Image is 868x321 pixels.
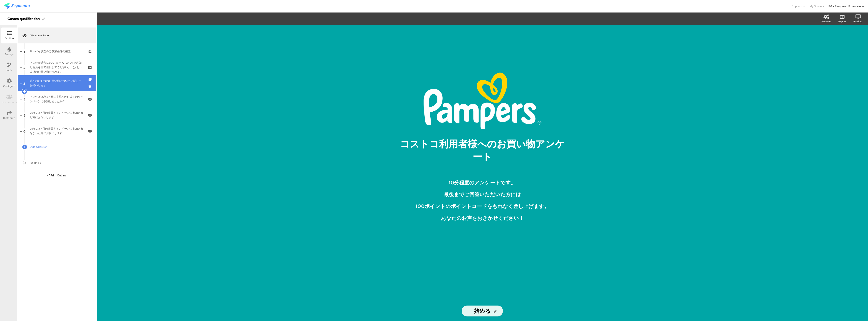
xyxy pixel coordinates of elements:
div: PG - Pampers JP Janrain [828,4,861,8]
span: 6 [23,128,25,133]
a: 6 25年の3-4月の楽天キャンペーンに参加されなかった方にお伺いします. [18,123,96,139]
div: あなたが過去三ヶ月で訪店したお店を全て選択してください。 （おむつ以外のお買い物も含みます。） [30,60,84,74]
div: 25年の3-4月の楽天キャンペーンに参加されなかった方にお伺いします. [30,126,84,135]
span: Ending B [30,160,89,165]
span: Support [792,4,802,8]
span: 5 [23,113,25,118]
a: 5 25年の3-4月の楽天キャンペーンに参加された方にお伺いします. [18,107,96,123]
a: 1 サーベイ調査のご参加条件の確認 [18,43,96,59]
div: Distribute [3,116,15,120]
div: Logic [6,68,13,72]
span: 100ポイントのポイントコードをもれなく差し上げます。 [416,203,549,209]
i: Duplicate [89,78,92,81]
span: Add Question [30,145,89,149]
a: 4 あなたは25年3-4月に実施された以下のキャンペーンに参加しましたか？ [18,91,96,107]
a: Welcome Page [18,28,96,43]
div: あなたは25年3-4月に実施された以下のキャンペーンに参加しましたか？ [30,95,84,104]
span: 2 [23,65,25,70]
span: 4 [23,97,25,102]
div: Print Outline [48,173,67,178]
span: あなたのお声をおきかせください！ [441,215,524,221]
input: Start [462,306,503,316]
span: 3 [23,81,25,86]
div: 現在のおむつのお買い物についてに関してお伺いします [30,79,84,88]
div: Display [838,20,846,23]
span: 最後までご回答いただいた方には [444,191,521,198]
div: Preview [853,20,862,23]
p: コストコ利用者様へのお買い物アンケート [398,138,566,163]
span: 1 [24,49,25,54]
div: Costco qualification [7,15,40,23]
img: segmanta logo [4,3,30,9]
div: Outline [5,36,14,40]
span: Welcome Page [30,33,89,38]
a: Ending B [18,155,96,171]
div: Configure [3,84,15,88]
i: Delete [89,84,92,88]
div: サーベイ調査のご参加条件の確認 [30,49,84,54]
a: 3 現在のおむつのお買い物についてに関してお伺いします [18,75,96,91]
div: Design [5,52,14,56]
div: 25年の3-4月の楽天キャンペーンに参加された方にお伺いします. [30,110,84,120]
div: Advanced [821,20,831,23]
span: 10分程度のアンケートです。 [449,180,516,186]
a: 2 あなたが過去[GEOGRAPHIC_DATA]で訪店したお店を全て選択してください。 （おむつ以外のお買い物も含みます。） [18,59,96,75]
